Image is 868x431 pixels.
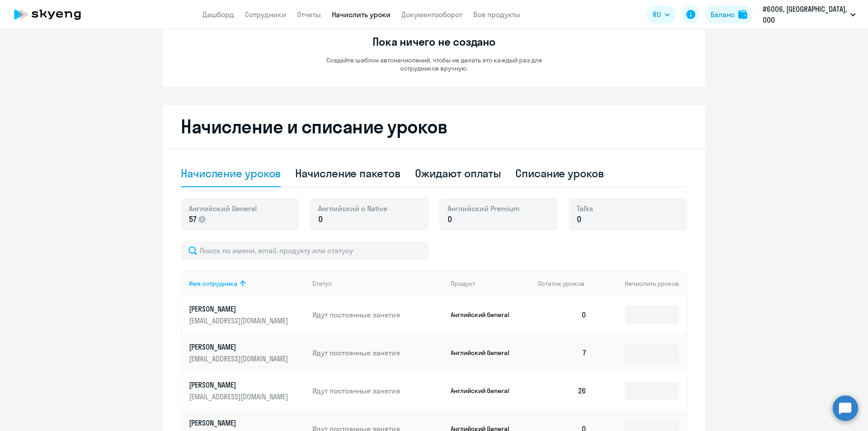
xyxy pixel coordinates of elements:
[705,5,753,24] button: Балансbalance
[415,166,501,180] div: Ожидают оплаты
[312,279,332,288] div: Статус
[646,5,676,24] button: RU
[538,279,594,288] div: Остаток уроков
[594,271,686,296] th: Начислить уроков
[189,316,290,326] p: [EMAIL_ADDRESS][DOMAIN_NAME]
[189,342,290,352] p: [PERSON_NAME]
[448,213,452,225] span: 0
[181,166,281,180] div: Начисление уроков
[763,4,847,25] p: #6006, [GEOGRAPHIC_DATA], ООО
[245,10,286,19] a: Сотрудники
[189,380,305,402] a: [PERSON_NAME][EMAIL_ADDRESS][DOMAIN_NAME]
[577,213,581,225] span: 0
[451,387,519,395] p: Английский General
[312,310,443,320] p: Идут постоянные занятия
[531,372,594,410] td: 26
[473,10,520,19] a: Все продукты
[295,166,400,180] div: Начисление пакетов
[189,380,290,390] p: [PERSON_NAME]
[181,242,429,260] input: Поиск по имени, email, продукту или статусу
[758,4,860,25] button: #6006, [GEOGRAPHIC_DATA], ООО
[531,334,594,372] td: 7
[318,213,323,225] span: 0
[711,9,735,20] div: Баланс
[515,166,604,180] div: Списание уроков
[189,204,257,213] span: Английский General
[332,10,391,19] a: Начислить уроки
[189,213,197,225] span: 57
[189,279,305,288] div: Имя сотрудника
[451,311,519,319] p: Английский General
[451,279,475,288] div: Продукт
[373,34,495,49] h3: Пока ничего не создано
[189,392,290,402] p: [EMAIL_ADDRESS][DOMAIN_NAME]
[189,304,305,326] a: [PERSON_NAME][EMAIL_ADDRESS][DOMAIN_NAME]
[189,279,237,288] div: Имя сотрудника
[451,279,531,288] div: Продукт
[189,418,290,428] p: [PERSON_NAME]
[189,354,290,364] p: [EMAIL_ADDRESS][DOMAIN_NAME]
[401,10,462,19] a: Документооборот
[531,296,594,334] td: 0
[181,116,687,137] h2: Начисление и списание уроков
[189,304,290,314] p: [PERSON_NAME]
[312,386,443,396] p: Идут постоянные занятия
[448,204,519,213] span: Английский Premium
[297,10,321,19] a: Отчеты
[189,342,305,364] a: [PERSON_NAME][EMAIL_ADDRESS][DOMAIN_NAME]
[312,348,443,358] p: Идут постоянные занятия
[577,204,593,213] span: Talks
[451,349,519,357] p: Английский General
[538,279,585,288] span: Остаток уроков
[653,9,661,20] span: RU
[312,279,443,288] div: Статус
[203,10,234,19] a: Дашборд
[738,10,747,19] img: balance
[318,204,387,213] span: Английский с Native
[307,56,561,72] p: Создайте шаблон автоначислений, чтобы не делать это каждый раз для сотрудников вручную.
